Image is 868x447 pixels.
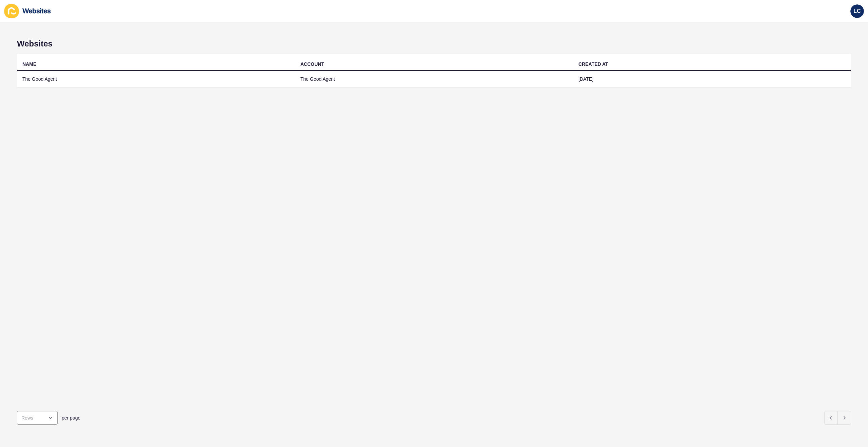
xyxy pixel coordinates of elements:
div: NAME [22,61,36,67]
td: The Good Agent [295,71,573,88]
td: The Good Agent [17,71,295,88]
td: [DATE] [573,71,851,88]
div: ACCOUNT [300,61,324,67]
div: CREATED AT [578,61,608,67]
h1: Websites [17,39,851,48]
span: LC [853,8,861,15]
span: per page [62,414,80,421]
div: open menu [17,411,58,425]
